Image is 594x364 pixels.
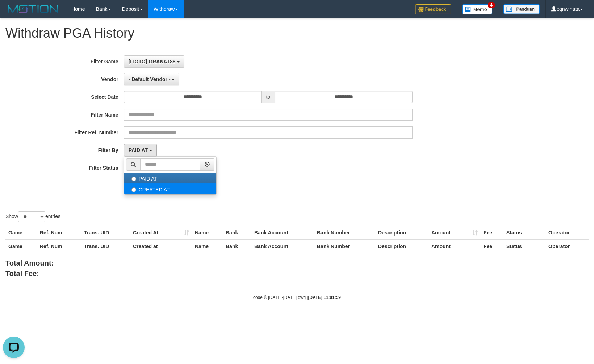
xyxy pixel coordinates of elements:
[545,226,589,240] th: Operator
[129,76,171,82] span: - Default Vendor -
[81,226,130,240] th: Trans. UID
[503,240,545,253] th: Status
[5,259,54,267] b: Total Amount:
[5,240,37,253] th: Game
[37,226,81,240] th: Ref. Num
[314,226,375,240] th: Bank Number
[251,226,314,240] th: Bank Account
[375,226,428,240] th: Description
[131,177,136,181] input: PAID AT
[481,226,503,240] th: Fee
[481,240,503,253] th: Fee
[37,240,81,253] th: Ref. Num
[129,59,176,64] span: [ITOTO] GRANAT88
[130,226,192,240] th: Created At
[5,226,37,240] th: Game
[5,270,39,278] b: Total Fee:
[462,4,493,14] img: Button%20Memo.svg
[503,4,540,14] img: panduan.png
[131,187,136,192] input: CREATED AT
[124,73,180,85] button: - Default Vendor -
[5,211,60,222] label: Show entries
[308,295,341,300] strong: [DATE] 11:01:59
[314,240,375,253] th: Bank Number
[124,144,157,156] button: PAID AT
[545,240,589,253] th: Operator
[251,240,314,253] th: Bank Account
[192,226,223,240] th: Name
[415,4,451,14] img: Feedback.jpg
[253,295,341,300] small: code © [DATE]-[DATE] dwg |
[192,240,223,253] th: Name
[81,240,130,253] th: Trans. UID
[428,226,481,240] th: Amount
[503,226,545,240] th: Status
[124,173,216,183] label: PAID AT
[261,91,275,103] span: to
[3,3,25,25] button: Open LiveChat chat widget
[5,4,60,14] img: MOTION_logo.png
[129,147,148,153] span: PAID AT
[223,240,251,253] th: Bank
[18,211,45,222] select: Showentries
[488,2,495,8] span: 4
[5,26,589,41] h1: Withdraw PGA History
[124,55,185,68] button: [ITOTO] GRANAT88
[130,240,192,253] th: Created at
[428,240,481,253] th: Amount
[223,226,251,240] th: Bank
[124,183,216,194] label: CREATED AT
[375,240,428,253] th: Description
